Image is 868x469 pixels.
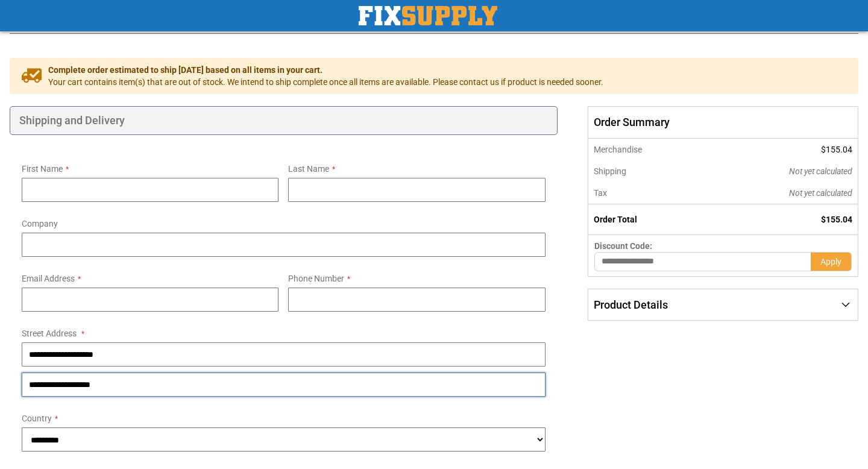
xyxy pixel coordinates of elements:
th: Tax [588,182,708,204]
span: Company [22,219,58,228]
span: Street Address [22,329,77,338]
span: $155.04 [821,145,852,154]
span: Phone Number [288,274,344,283]
th: Merchandise [588,139,708,160]
strong: Order Total [594,215,637,224]
a: store logo [359,6,497,25]
span: Your cart contains item(s) that are out of stock. We intend to ship complete once all items are a... [48,76,603,88]
button: Apply [811,252,852,271]
img: Fix Industrial Supply [359,6,497,25]
div: Shipping and Delivery [10,106,558,135]
span: Order Summary [588,106,858,139]
span: Country [22,414,52,423]
span: First Name [22,164,63,174]
span: Product Details [594,298,668,311]
span: Discount Code: [594,241,652,251]
span: Last Name [288,164,329,174]
span: Not yet calculated [789,188,852,198]
span: Complete order estimated to ship [DATE] based on all items in your cart. [48,64,603,76]
span: Shipping [594,166,626,176]
span: Email Address [22,274,75,283]
span: Apply [820,257,841,266]
span: $155.04 [821,215,852,224]
span: Not yet calculated [789,166,852,176]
